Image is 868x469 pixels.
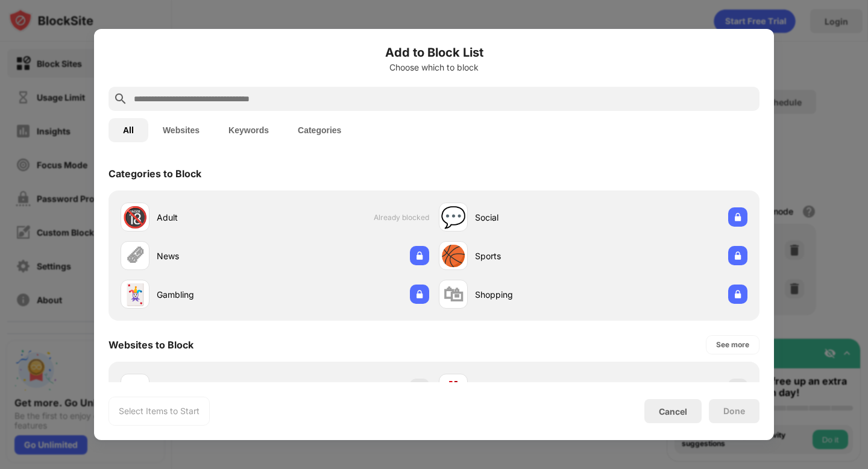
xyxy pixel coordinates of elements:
[128,381,142,395] img: favicons
[475,211,593,224] div: Social
[374,213,429,222] span: Already blocked
[446,381,461,395] img: favicons
[122,282,148,307] div: 🃏
[475,382,593,395] div: [DOMAIN_NAME]
[108,63,759,72] div: Choose which to block
[108,168,201,180] div: Categories to Block
[157,250,275,262] div: News
[108,118,148,142] button: All
[125,244,145,268] div: 🗞
[723,406,745,416] div: Done
[157,211,275,224] div: Adult
[475,250,593,262] div: Sports
[148,118,214,142] button: Websites
[443,282,464,307] div: 🛍
[119,405,200,417] div: Select Items to Start
[283,118,356,142] button: Categories
[475,288,593,301] div: Shopping
[113,92,128,106] img: search.svg
[108,339,193,351] div: Websites to Block
[122,205,148,230] div: 🔞
[441,205,466,230] div: 💬
[659,406,687,417] div: Cancel
[157,288,275,301] div: Gambling
[157,382,275,395] div: [DOMAIN_NAME]
[716,339,749,351] div: See more
[441,244,466,268] div: 🏀
[108,43,759,61] h6: Add to Block List
[214,118,283,142] button: Keywords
